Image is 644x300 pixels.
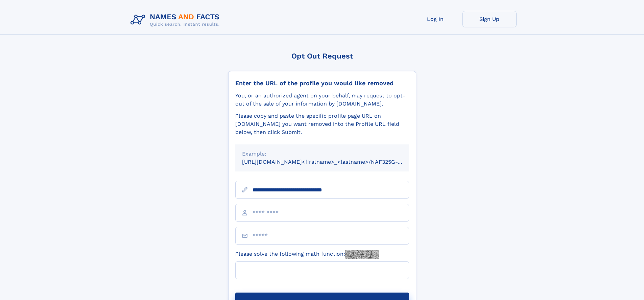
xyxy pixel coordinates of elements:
div: You, or an authorized agent on your behalf, may request to opt-out of the sale of your informatio... [235,92,409,108]
small: [URL][DOMAIN_NAME]<firstname>_<lastname>/NAF325G-xxxxxxxx [242,159,422,165]
a: Log In [408,11,462,27]
div: Enter the URL of the profile you would like removed [235,79,409,87]
div: Example: [242,150,402,158]
div: Please copy and paste the specific profile page URL on [DOMAIN_NAME] you want removed into the Pr... [235,112,409,136]
label: Please solve the following math function: [235,250,379,259]
img: Logo Names and Facts [128,11,225,29]
a: Sign Up [462,11,517,27]
div: Opt Out Request [228,52,416,60]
